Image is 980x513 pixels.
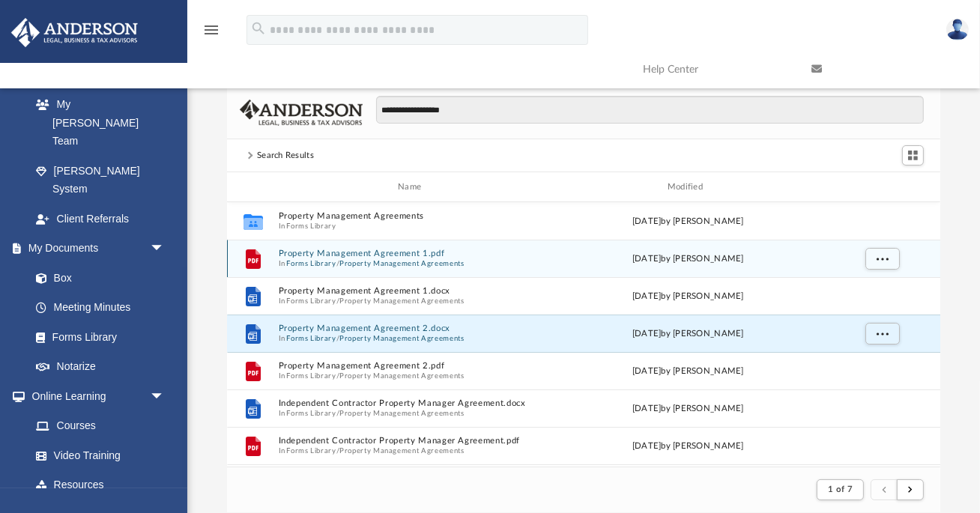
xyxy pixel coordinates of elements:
[632,40,800,99] a: Help Center
[865,285,899,308] button: More options
[278,258,547,268] span: In
[7,18,142,47] img: Anderson Advisors Platinum Portal
[21,90,172,157] a: My [PERSON_NAME] Team
[946,19,969,40] img: User Pic
[21,322,172,352] a: Forms Library
[865,398,899,420] button: More options
[277,180,546,194] div: Name
[339,258,465,268] button: Property Management Agreements
[278,408,547,418] span: In
[554,215,823,228] div: [DATE] by [PERSON_NAME]
[227,202,940,467] div: grid
[278,371,547,380] span: In
[278,324,547,333] button: Property Management Agreement 2.docx
[286,446,336,455] button: Forms Library
[339,446,465,455] button: Property Management Agreements
[336,258,339,268] span: /
[286,258,336,268] button: Forms Library
[21,440,172,470] a: Video Training
[286,333,336,343] button: Forms Library
[250,20,267,37] i: search
[554,290,823,303] div: [DATE] by [PERSON_NAME]
[336,408,339,418] span: /
[21,263,172,293] a: Box
[234,180,271,194] div: id
[553,180,822,194] div: Modified
[278,398,547,408] button: Independent Contractor Property Manager Agreement.docx
[278,286,547,296] button: Property Management Agreement 1.docx
[336,333,339,343] span: /
[21,411,180,441] a: Courses
[10,381,180,411] a: Online Learningarrow_drop_down
[339,371,465,380] button: Property Management Agreements
[278,211,547,221] button: Property Management Agreements
[554,402,823,416] div: [DATE] by [PERSON_NAME]
[202,28,220,39] a: menu
[278,333,547,343] span: In
[150,234,180,264] span: arrow_drop_down
[278,446,547,455] span: In
[21,204,180,234] a: Client Referrals
[278,249,547,258] button: Property Management Agreement 1.pdf
[278,221,547,231] span: In
[376,96,925,124] input: Search files and folders
[865,248,899,270] button: More options
[286,296,336,306] button: Forms Library
[902,145,925,166] button: Switch to Grid View
[554,327,823,341] div: [DATE] by [PERSON_NAME]
[339,296,465,306] button: Property Management Agreements
[21,470,180,500] a: Resources
[286,221,336,231] button: Forms Library
[21,156,180,204] a: [PERSON_NAME] System
[339,333,465,343] button: Property Management Agreements
[554,365,823,378] div: [DATE] by [PERSON_NAME]
[257,149,314,163] div: Search Results
[286,371,336,380] button: Forms Library
[554,252,823,266] div: [DATE] by [PERSON_NAME]
[150,381,180,412] span: arrow_drop_down
[202,21,220,39] i: menu
[336,446,339,455] span: /
[21,352,180,382] a: Notarize
[829,180,934,194] div: id
[336,371,339,380] span: /
[21,293,180,323] a: Meeting Minutes
[817,479,864,500] button: 1 of 7
[339,408,465,418] button: Property Management Agreements
[865,360,899,383] button: More options
[10,234,180,264] a: My Documentsarrow_drop_down
[554,440,823,453] div: [DATE] by [PERSON_NAME]
[278,436,547,446] button: Independent Contractor Property Manager Agreement.pdf
[336,296,339,306] span: /
[278,361,547,371] button: Property Management Agreement 2.pdf
[286,408,336,418] button: Forms Library
[865,323,899,345] button: More options
[278,296,547,306] span: In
